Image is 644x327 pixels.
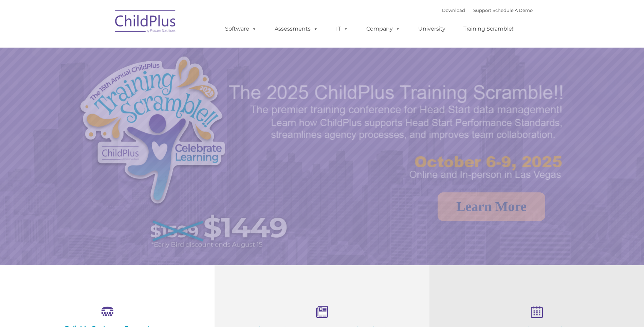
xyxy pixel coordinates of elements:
[442,7,465,13] a: Download
[112,5,180,39] img: ChildPlus by Procare Solutions
[457,22,521,36] a: Training Scramble!!
[493,7,533,13] a: Schedule A Demo
[473,7,491,13] a: Support
[411,22,452,36] a: University
[268,22,325,36] a: Assessments
[438,192,545,221] a: Learn More
[218,22,263,36] a: Software
[329,22,355,36] a: IT
[442,7,533,13] font: |
[360,22,407,36] a: Company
